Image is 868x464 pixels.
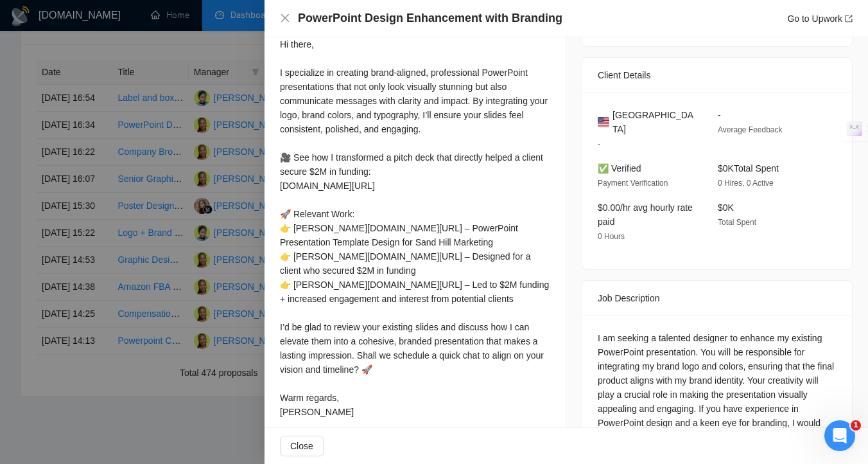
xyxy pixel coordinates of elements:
[718,202,734,213] span: $0K
[612,108,697,136] span: [GEOGRAPHIC_DATA]
[718,163,779,174] span: $0K Total Spent
[598,281,837,316] div: Job Description
[280,436,324,456] button: Close
[598,163,641,174] span: ✅ Verified
[280,37,550,419] div: Hi there, I specialize in creating brand-aligned, professional PowerPoint presentations that not ...
[298,10,562,26] h4: PowerPoint Design Enhancement with Branding
[718,179,774,188] span: 0 Hires, 0 Active
[824,420,855,451] iframe: Intercom live chat
[598,58,837,93] div: Client Details
[851,420,861,431] span: 1
[280,13,290,24] button: Close
[845,15,853,22] span: export
[598,179,668,188] span: Payment Verification
[280,13,290,23] span: close
[598,139,600,148] span: -
[598,202,693,227] span: $0.00/hr avg hourly rate paid
[718,110,721,120] span: -
[598,115,609,129] img: 🇺🇸
[598,331,837,458] div: I am seeking a talented designer to enhance my existing PowerPoint presentation. You will be resp...
[598,232,625,241] span: 0 Hours
[718,218,756,227] span: Total Spent
[718,125,783,134] span: Average Feedback
[787,13,853,24] a: Go to Upworkexport
[290,439,313,453] span: Close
